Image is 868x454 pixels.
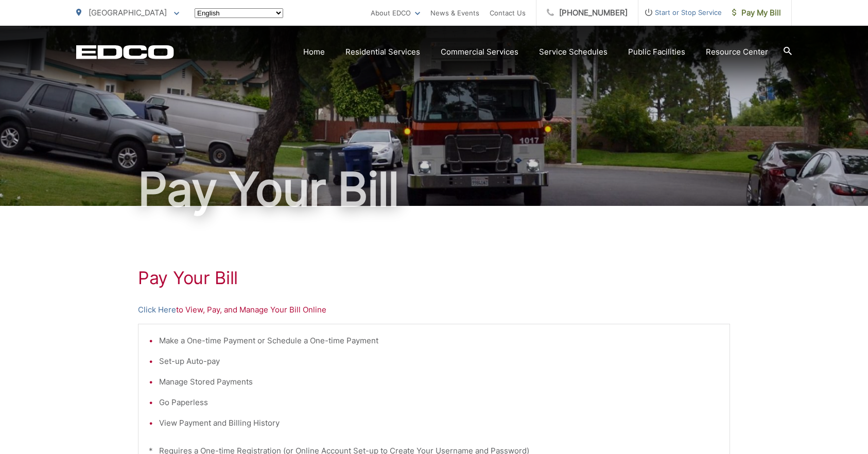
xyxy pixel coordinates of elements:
[430,7,479,19] a: News & Events
[76,164,792,215] h1: Pay Your Bill
[195,8,283,18] select: Select a language
[490,7,526,19] a: Contact Us
[539,46,607,58] a: Service Schedules
[159,355,719,368] li: Set-up Auto-pay
[345,46,420,58] a: Residential Services
[138,304,730,316] p: to View, Pay, and Manage Your Bill Online
[628,46,685,58] a: Public Facilities
[303,46,325,58] a: Home
[89,8,167,18] span: [GEOGRAPHIC_DATA]
[138,268,730,288] h1: Pay Your Bill
[159,335,719,347] li: Make a One-time Payment or Schedule a One-time Payment
[441,46,518,58] a: Commercial Services
[159,396,719,409] li: Go Paperless
[371,7,420,19] a: About EDCO
[706,46,768,58] a: Resource Center
[159,376,719,388] li: Manage Stored Payments
[138,304,176,316] a: Click Here
[732,7,781,19] span: Pay My Bill
[76,45,174,59] a: EDCD logo. Return to the homepage.
[159,417,719,429] li: View Payment and Billing History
